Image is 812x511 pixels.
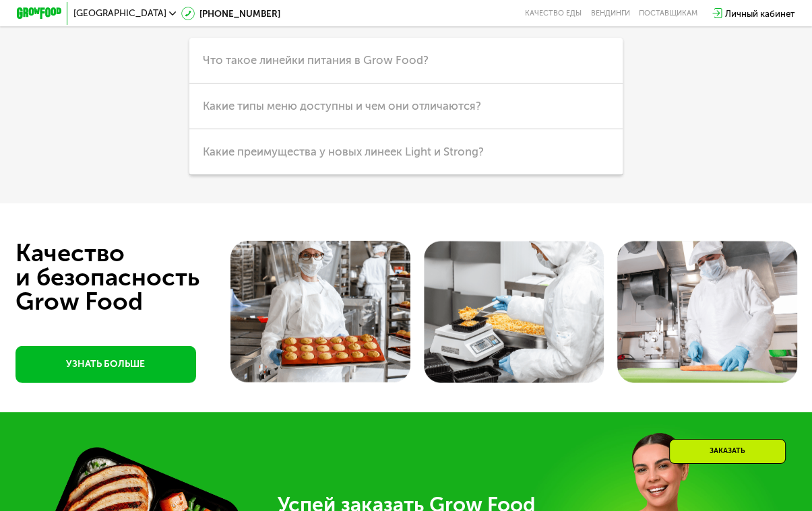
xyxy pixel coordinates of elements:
[181,7,280,20] a: [PHONE_NUMBER]
[73,9,166,18] span: [GEOGRAPHIC_DATA]
[669,439,786,464] div: Заказать
[203,99,481,112] span: Какие типы меню доступны и чем они отличаются?
[203,53,429,67] span: Что такое линейки питания в Grow Food?
[203,145,484,158] span: Какие преимущества у новых линеек Light и Strong?
[725,7,795,20] div: Личный кабинет
[639,9,697,18] div: поставщикам
[15,241,249,314] div: Качество и безопасность Grow Food
[591,9,630,18] a: Вендинги
[525,9,582,18] a: Качество еды
[15,346,196,383] a: УЗНАТЬ БОЛЬШЕ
